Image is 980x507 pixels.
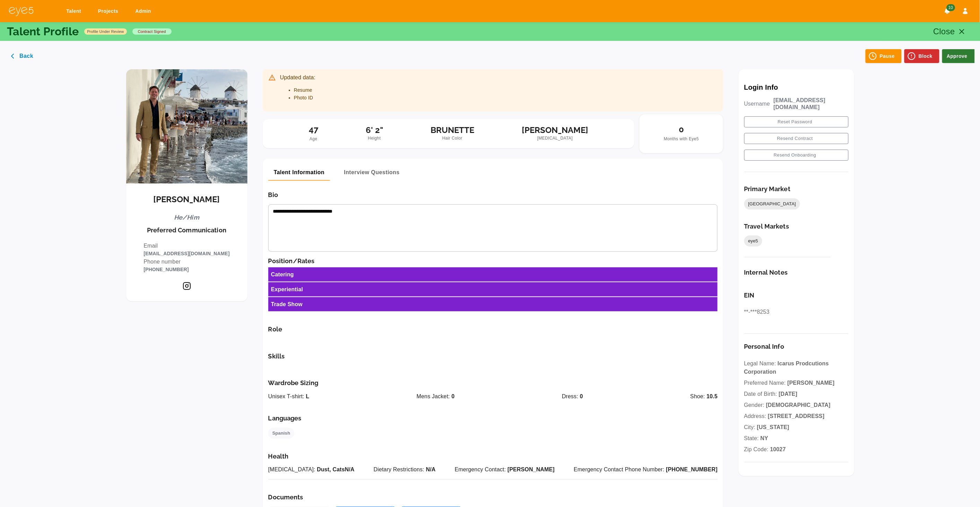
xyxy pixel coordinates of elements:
p: Phone number [144,258,229,266]
span: contract signed [135,29,169,34]
h6: Primary Market [744,185,791,193]
button: Approve [942,49,975,63]
h6: Catering [271,270,294,279]
span: [US_STATE] [757,424,789,430]
h6: Internal Notes [744,269,849,276]
span: [STREET_ADDRESS] [768,413,824,419]
h6: Wardrobe Sizing [268,379,718,387]
p: Shoe: [690,392,718,401]
p: Legal Name: [744,359,849,376]
h6: Languages [268,415,718,422]
button: Resend Contract [744,133,849,144]
h5: BRUNETTE [431,125,474,135]
h6: EIN [744,292,849,299]
span: L [306,393,309,399]
h6: Documents [268,493,718,501]
a: Projects [94,5,125,18]
span: [DEMOGRAPHIC_DATA] [766,402,831,408]
button: Talent Information [268,164,330,181]
button: Reset Password [744,116,849,127]
h5: 0 [664,125,699,135]
button: Block [904,49,939,63]
span: N/A [426,466,436,472]
p: City: [744,423,849,432]
p: Address: [744,412,849,420]
p: Dress: [562,392,583,401]
h6: Position/Rates [268,257,718,265]
button: Pause [866,49,902,63]
button: Resend Onboarding [744,150,849,161]
button: Interview Questions [338,164,405,181]
div: Updated data: [280,73,315,82]
span: NY [761,435,769,441]
h5: [PERSON_NAME] [522,125,588,135]
button: Close [929,23,973,40]
button: Back [5,49,40,63]
span: Icarus Prodcutions Corporation [744,361,829,375]
span: Age [310,136,318,141]
img: Victor Joel Ortiz [126,69,248,184]
span: [DATE] [779,391,798,397]
p: [PHONE_NUMBER] [144,266,229,274]
h6: Role [268,326,718,333]
span: 0 [580,393,583,399]
p: Talent Profile [7,26,79,37]
a: Talent [62,5,88,18]
button: Notifications [941,5,954,17]
h6: Personal Info [744,343,849,350]
p: Dietary Restrictions: [374,465,436,474]
p: [MEDICAL_DATA]: [268,465,355,474]
span: [GEOGRAPHIC_DATA] [744,201,800,207]
span: [PHONE_NUMBER] [666,466,718,472]
div: Approve changes [942,49,975,63]
h6: Experiential [271,285,303,294]
span: 10.5 [707,393,718,399]
span: 10027 [770,446,786,452]
span: Hair Color [431,135,474,142]
p: State: [744,434,849,443]
h6: Preferred Communication [147,226,226,234]
p: Unisex T-shirt: [268,392,310,401]
span: Months with Eye5 [664,136,699,141]
p: Email [144,242,229,250]
a: Admin [131,5,158,18]
span: Height [366,135,383,142]
li: Photo ID [294,94,315,102]
p: Gender: [744,401,849,409]
h5: 6' 2" [366,125,383,135]
span: [PERSON_NAME] [508,466,555,472]
img: eye5 [8,6,34,16]
h5: [PERSON_NAME] [154,195,220,205]
p: Preferred Name: [744,379,849,387]
li: Resume [294,87,315,94]
h6: He/Him [174,214,199,221]
p: Emergency Contact: [455,465,555,474]
p: Login Info [744,83,849,91]
span: [PERSON_NAME] [788,380,835,386]
p: Close [934,25,955,38]
span: Dust, CatsN/A [317,466,355,472]
p: Emergency Contact Phone Number: [574,465,718,474]
span: 0 [452,393,455,399]
p: Zip Code: [744,445,849,454]
p: Mens Jacket: [417,392,455,401]
h5: 47 [309,125,318,135]
span: 10 [946,4,955,11]
p: [EMAIL_ADDRESS][DOMAIN_NAME] [774,97,849,111]
h6: Bio [268,191,718,199]
span: [MEDICAL_DATA] [522,135,588,142]
p: Username [744,100,770,107]
h6: Trade Show [271,300,303,309]
p: Date of Birth: [744,390,849,398]
p: [EMAIL_ADDRESS][DOMAIN_NAME] [144,250,229,258]
h6: Health [268,453,718,460]
span: Profile Under Review [84,29,127,34]
h6: Skills [268,353,718,360]
span: Spanish [268,430,295,437]
h6: Travel Markets [744,223,789,230]
span: eye5 [744,238,763,244]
